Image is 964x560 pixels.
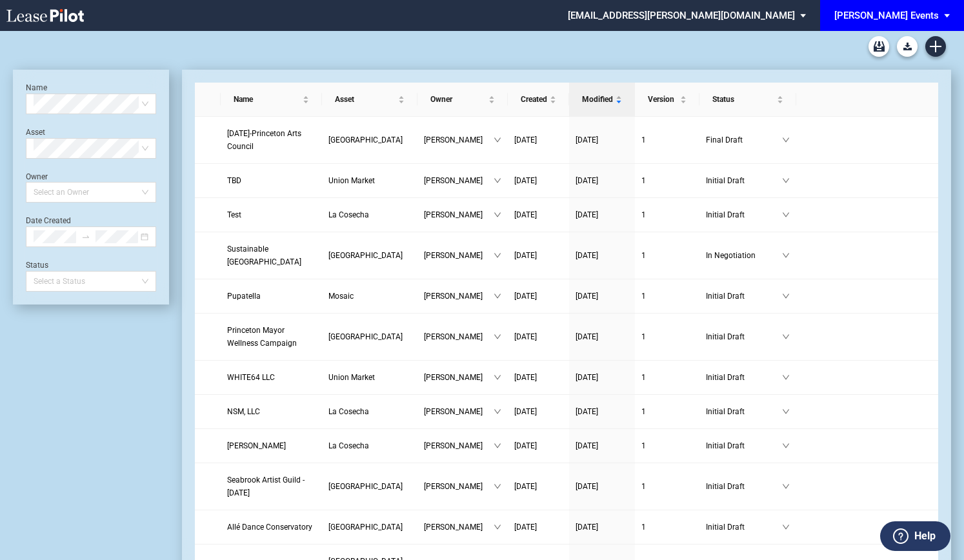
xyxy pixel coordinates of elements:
span: down [494,177,501,185]
a: [DATE] [514,330,563,343]
span: Version [648,93,678,106]
span: swap-right [81,232,90,241]
span: 1 [641,441,646,450]
span: Initial Draft [706,371,782,384]
span: [DATE] [514,176,537,185]
span: 1 [641,407,646,416]
a: [DATE] [576,371,628,384]
span: Initial Draft [706,480,782,493]
span: down [782,523,790,531]
a: [DATE] [514,405,563,418]
a: Sustainable [GEOGRAPHIC_DATA] [227,243,315,268]
span: Princeton Shopping Center [328,251,403,260]
span: Initial Draft [706,208,782,221]
span: Status [712,93,774,106]
span: down [782,292,790,300]
a: Seabrook Artist Guild - [DATE] [227,474,315,499]
span: Day of the Dead-Princeton Arts Council [227,129,301,151]
a: [DATE] [576,480,628,493]
span: down [782,374,790,381]
a: [DATE] [514,174,563,187]
a: [GEOGRAPHIC_DATA] [328,249,411,262]
label: Name [26,83,47,92]
span: [PERSON_NAME] [424,521,494,534]
span: 1 [641,135,646,145]
label: Status [26,261,48,270]
span: down [782,483,790,490]
span: down [494,442,501,450]
a: 1 [641,330,693,343]
a: [PERSON_NAME] [227,439,315,452]
span: 1 [641,210,646,219]
span: Test [227,210,241,219]
a: Allé Dance Conservatory [227,521,315,534]
span: [DATE] [514,135,537,145]
a: [DATE] [576,249,628,262]
a: Union Market [328,174,411,187]
a: 1 [641,405,693,418]
span: Pupatella [227,292,261,301]
a: NSM, LLC [227,405,315,418]
span: TBD [227,176,241,185]
span: [DATE] [576,373,598,382]
span: [PERSON_NAME] [424,208,494,221]
a: 1 [641,480,693,493]
a: TBD [227,174,315,187]
th: Created [508,83,569,117]
span: Final Draft [706,134,782,146]
a: [DATE] [576,439,628,452]
span: [DATE] [514,251,537,260]
span: Union Market [328,373,375,382]
span: [DATE] [514,407,537,416]
span: [DATE] [514,373,537,382]
span: Sustainable Princeton [227,245,301,266]
a: [DATE] [514,521,563,534]
a: [DATE] [514,249,563,262]
span: [DATE] [576,210,598,219]
a: Princeton Mayor Wellness Campaign [227,324,315,350]
a: [GEOGRAPHIC_DATA] [328,330,411,343]
span: Initial Draft [706,405,782,418]
span: WHITE64 LLC [227,373,275,382]
span: down [782,333,790,341]
span: down [494,523,501,531]
span: down [782,136,790,144]
a: La Cosecha [328,405,411,418]
span: Allé Dance Conservatory [227,523,312,532]
th: Name [221,83,321,117]
a: [DATE] [576,174,628,187]
span: Asset [335,93,396,106]
a: Download Blank Form [897,36,918,57]
a: 1 [641,174,693,187]
label: Owner [26,172,48,181]
span: Princeton Shopping Center [328,135,403,145]
span: [PERSON_NAME] [424,371,494,384]
span: [DATE] [576,441,598,450]
th: Modified [569,83,635,117]
a: La Cosecha [328,208,411,221]
span: down [494,211,501,219]
span: down [782,442,790,450]
span: In Negotiation [706,249,782,262]
span: [DATE] [576,407,598,416]
span: Freshfields Village [328,482,403,491]
a: 1 [641,521,693,534]
a: La Cosecha [328,439,411,452]
a: 1 [641,371,693,384]
span: NSM, LLC [227,407,260,416]
span: [DATE] [576,176,598,185]
span: La Cosecha [328,441,369,450]
span: Modified [582,93,613,106]
span: [DATE] [576,523,598,532]
span: [DATE] [514,482,537,491]
span: Initial Draft [706,439,782,452]
span: to [81,232,90,241]
span: La Cosecha [328,210,369,219]
label: Help [914,528,936,545]
span: Mosaic [328,292,354,301]
a: [DATE] [576,208,628,221]
a: [DATE] [514,371,563,384]
span: Initial Draft [706,521,782,534]
span: Initial Draft [706,330,782,343]
span: Created [521,93,547,106]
